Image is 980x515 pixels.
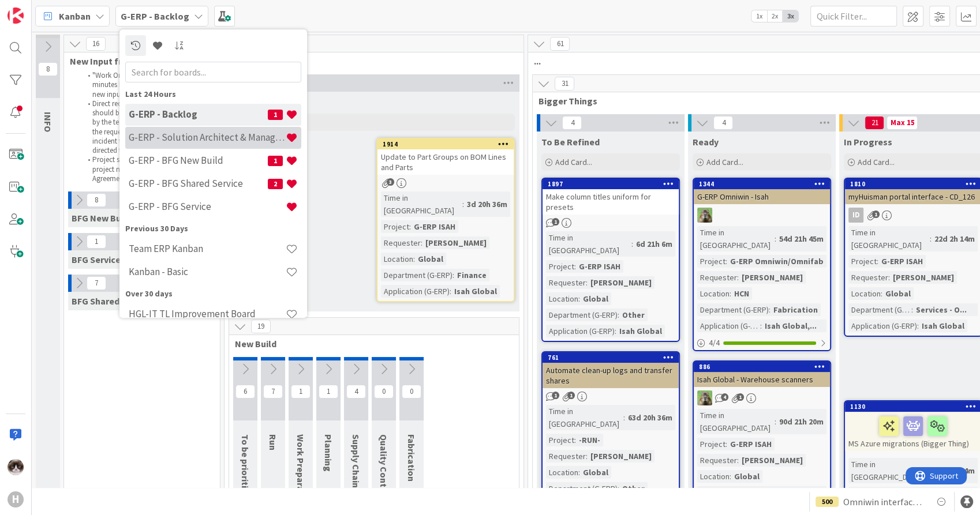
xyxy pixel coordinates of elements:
[881,287,882,300] span: :
[770,303,821,316] div: Fabrication
[776,415,826,428] div: 90d 21h 20m
[730,470,731,483] span: :
[378,434,390,499] span: Quality Control
[235,338,504,349] span: New Build
[848,487,877,499] div: Project
[693,178,831,351] a: 1344G-ERP Omniwin - IsahTTTime in [GEOGRAPHIC_DATA]:54d 21h 45mProject:G-ERP Omniwin/OmnifabReque...
[268,156,283,166] span: 1
[932,232,978,245] div: 22d 2h 14m
[381,253,413,265] div: Location
[377,149,514,175] div: Update to Part Groups on BOM Lines and Parts
[882,287,914,300] div: Global
[555,157,592,167] span: Add Card...
[376,138,515,302] a: 1914Update to Part Groups on BOM Lines and PartsTime in [GEOGRAPHIC_DATA]:3d 20h 36mProject:G-ERP...
[546,325,615,337] div: Application (G-ERP)
[725,255,727,268] span: :
[409,220,411,233] span: :
[555,77,574,91] span: 31
[578,466,580,479] span: :
[762,486,823,499] div: Supply Chain...
[402,385,421,399] span: 0
[291,385,311,399] span: 1
[541,178,680,342] a: 1897Make column titles uniform for presetsTime in [GEOGRAPHIC_DATA]:6d 21h 6mProject:G-ERP ISAHRe...
[543,189,679,215] div: Make column titles uniform for presets
[548,180,679,188] div: 1897
[694,362,830,387] div: 886Isah Global - Warehouse scanners
[24,2,53,16] span: Support
[706,157,743,167] span: Add Card...
[877,255,878,268] span: :
[546,309,618,321] div: Department (G-ERP)
[406,434,417,482] span: Fabrication
[81,155,207,183] li: Project stuff also goes via BMC or project manager creates work items. Agreement differs per proj...
[618,482,619,495] span: :
[578,292,580,305] span: :
[694,372,830,387] div: Isah Global - Warehouse scanners
[268,110,283,120] span: 1
[697,486,760,499] div: Department (G-ERP)
[616,325,665,337] div: Isah Global
[81,99,207,156] li: Direct requests from customers should be recorded on the backlog by the team member that receives...
[878,255,926,268] div: G-ERP ISAH
[725,438,727,450] span: :
[783,10,798,22] span: 3x
[848,255,877,268] div: Project
[129,266,286,278] h4: Kanban - Basic
[8,491,24,508] div: H
[230,55,509,67] span: Options
[697,438,725,450] div: Project
[727,255,826,268] div: G-ERP Omniwin/Omnifab
[576,434,603,446] div: -RUN-
[129,109,268,121] h4: G-ERP - Backlog
[848,319,917,332] div: Application (G-ERP)
[550,37,570,51] span: 61
[8,7,24,24] img: Visit kanbanzone.com
[697,409,775,434] div: Time in [GEOGRAPHIC_DATA]
[623,411,625,424] span: :
[381,191,462,217] div: Time in [GEOGRAPHIC_DATA]
[699,180,830,188] div: 1344
[548,354,679,362] div: 761
[890,271,957,284] div: [PERSON_NAME]
[736,393,744,401] span: 1
[381,285,450,298] div: Application (G-ERP)
[81,71,207,99] li: "Work Orders" in BMC bigger than 30 minutes become work items in the new input columns.
[872,210,880,218] span: 1
[775,415,776,428] span: :
[450,285,451,298] span: :
[546,466,578,479] div: Location
[415,253,446,265] div: Global
[86,37,106,51] span: 16
[381,236,421,249] div: Requester
[767,10,783,22] span: 2x
[699,363,830,371] div: 886
[709,337,720,349] span: 4 / 4
[543,352,679,363] div: 761
[878,487,973,499] div: AZURE Cloud Transfor...
[268,179,283,189] span: 2
[810,6,897,27] input: Quick Filter...
[374,385,394,399] span: 0
[697,287,730,300] div: Location
[87,193,106,207] span: 8
[737,271,739,284] span: :
[694,362,830,372] div: 886
[38,62,58,76] span: 8
[574,260,576,273] span: :
[848,271,888,284] div: Requester
[713,116,733,130] span: 4
[625,411,675,424] div: 63d 20h 36m
[125,288,301,300] div: Over 30 days
[721,393,728,401] span: 4
[586,276,588,289] span: :
[890,120,914,126] div: Max 15
[588,450,654,463] div: [PERSON_NAME]
[843,495,925,509] span: Omniwin interface HCN Test
[760,319,762,332] span: :
[631,238,633,250] span: :
[381,220,409,233] div: Project
[42,112,54,132] span: INFO
[567,392,575,399] span: 1
[762,319,820,332] div: Isah Global,...
[848,208,863,223] div: ID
